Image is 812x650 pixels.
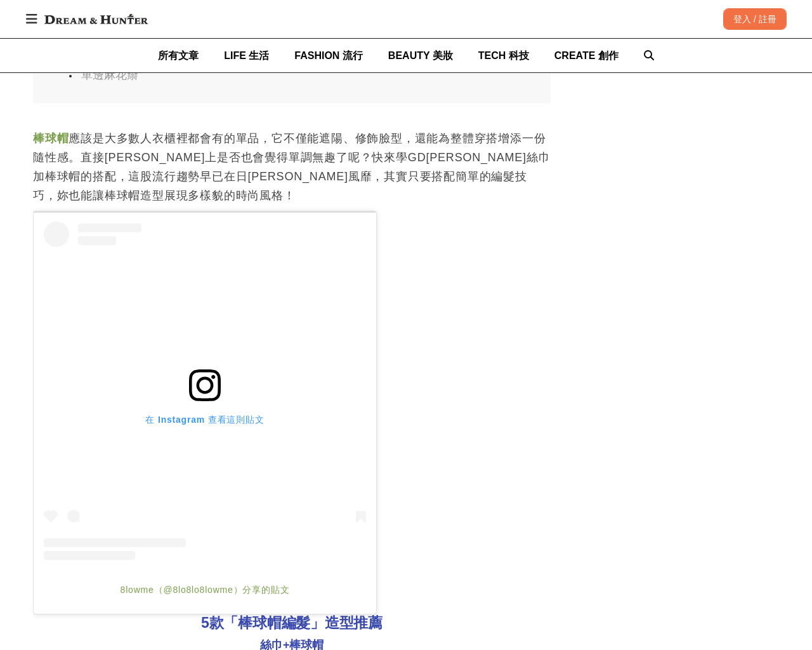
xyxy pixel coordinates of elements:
a: TECH 科技 [478,39,529,72]
a: 單邊麻花辮 [81,69,138,81]
span: BEAUTY 美妝 [388,50,453,61]
a: 所有文章 [158,39,199,72]
span: CREATE 創作 [554,50,619,61]
span: LIFE 生活 [224,50,269,61]
a: CREATE 創作 [554,39,619,72]
p: 應該是大多數人衣櫃裡都會有的單品，它不僅能遮陽、修飾臉型，還能為整體穿搭增添一份隨性感。直接[PERSON_NAME]上是否也會覺得單調無趣了呢？快來學GD[PERSON_NAME]絲巾加棒球帽... [33,129,551,205]
span: TECH 科技 [478,50,529,61]
span: 所有文章 [158,50,199,61]
a: LIFE 生活 [224,39,269,72]
span: FASHION 流行 [294,50,363,61]
span: 5款「棒球帽編髮」造型推薦 [201,614,383,631]
img: Dream & Hunter [38,8,154,30]
div: 登入 / 註冊 [723,8,787,30]
a: FASHION 流行 [294,39,363,72]
a: 8lowme（@8lo8lo8lowme）分享的貼文 [121,585,290,595]
a: BEAUTY 美妝 [388,39,453,72]
a: 棒球帽 [33,132,69,145]
a: 在 Instagram 查看這則貼文 [44,222,366,560]
div: 在 Instagram 查看這則貼文 [44,414,366,425]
